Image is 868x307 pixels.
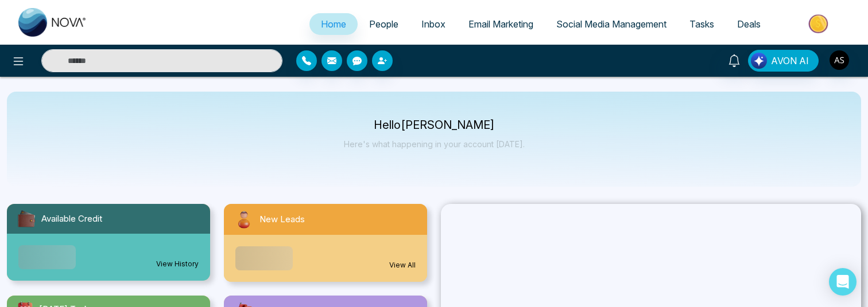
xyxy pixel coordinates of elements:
span: Social Media Management [556,18,666,30]
div: Open Intercom Messenger [829,268,857,296]
a: Email Marketing [457,13,545,35]
a: New LeadsView All [217,204,434,282]
span: Available Credit [41,212,102,226]
a: Deals [726,13,772,35]
span: AVON AI [771,54,809,68]
a: Social Media Management [545,13,678,35]
img: Nova CRM Logo [18,8,87,37]
span: Tasks [689,18,714,30]
a: View History [156,259,199,269]
span: New Leads [259,213,305,226]
span: Inbox [421,18,445,30]
a: People [358,13,410,35]
p: Here's what happening in your account [DATE]. [344,139,525,149]
a: Tasks [678,13,726,35]
a: Home [309,13,358,35]
span: Email Marketing [468,18,533,30]
span: People [369,18,398,30]
a: View All [389,260,416,270]
span: Deals [737,18,761,30]
img: newLeads.svg [233,208,255,230]
a: Inbox [410,13,457,35]
button: AVON AI [748,50,819,72]
p: Hello [PERSON_NAME] [344,120,525,130]
span: Home [321,18,346,30]
img: Lead Flow [751,53,767,69]
img: User Avatar [830,50,849,70]
img: availableCredit.svg [16,208,37,229]
img: Market-place.gif [778,11,861,37]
